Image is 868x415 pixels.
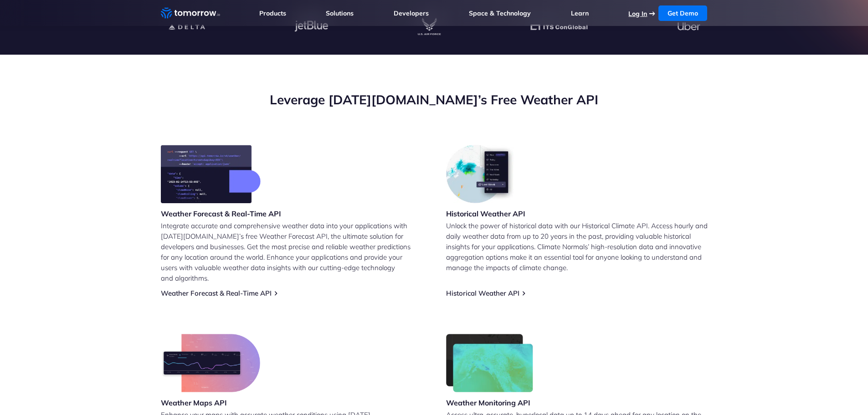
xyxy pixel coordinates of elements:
a: Weather Forecast & Real-Time API [161,289,272,297]
a: Space & Technology [469,9,531,17]
a: Products [259,9,286,17]
a: Historical Weather API [446,289,519,297]
a: Learn [571,9,589,17]
a: Developers [394,9,429,17]
a: Solutions [326,9,354,17]
h3: Weather Maps API [161,398,260,408]
a: Home link [161,6,220,20]
p: Unlock the power of historical data with our Historical Climate API. Access hourly and daily weat... [446,220,708,273]
h3: Historical Weather API [446,209,525,219]
a: Get Demo [658,5,707,21]
p: Integrate accurate and comprehensive weather data into your applications with [DATE][DOMAIN_NAME]... [161,220,422,283]
h3: Weather Monitoring API [446,398,534,408]
h2: Leverage [DATE][DOMAIN_NAME]’s Free Weather API [161,91,708,108]
h3: Weather Forecast & Real-Time API [161,209,281,219]
a: Log In [628,10,647,18]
